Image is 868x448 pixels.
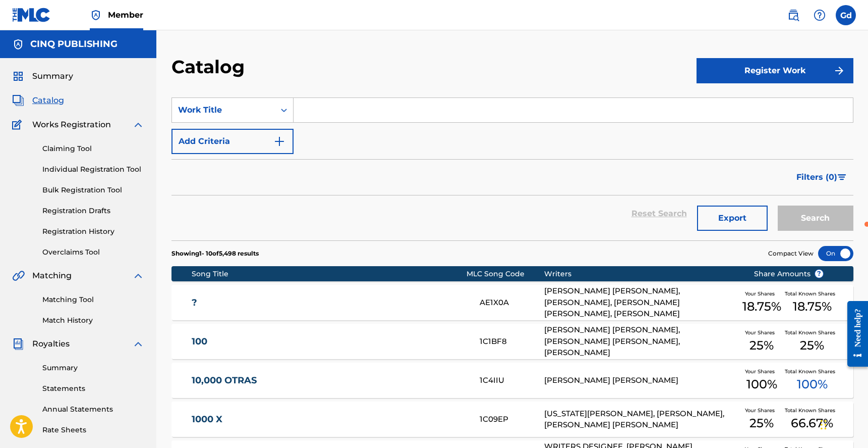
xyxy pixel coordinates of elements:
[697,206,768,231] button: Export
[697,58,853,83] button: Register Work
[785,407,839,414] span: Total Known Shares
[544,408,738,431] div: [US_STATE][PERSON_NAME], [PERSON_NAME], [PERSON_NAME] [PERSON_NAME]
[768,249,814,258] span: Compact View
[787,9,799,21] img: search
[742,297,781,316] span: 18.75 %
[42,425,144,435] a: Rate Sheets
[192,336,466,347] a: 100
[30,38,118,50] h5: CINQ PUBLISHING
[42,226,144,237] a: Registration History
[171,56,250,78] h2: Catalog
[42,143,144,154] a: Claiming Tool
[821,410,827,440] div: Drag
[745,407,779,414] span: Your Shares
[12,70,24,82] img: Summary
[749,336,774,355] span: 25 %
[544,324,738,359] div: [PERSON_NAME] [PERSON_NAME], [PERSON_NAME] [PERSON_NAME], [PERSON_NAME]
[12,70,73,82] a: SummarySummary
[12,338,24,350] img: Royalties
[544,269,738,279] div: Writers
[171,129,294,154] button: Add Criteria
[480,297,544,309] div: AE1X0A
[749,414,774,432] span: 25 %
[480,414,544,425] div: 1C09EP
[840,293,868,374] iframe: Resource Center
[754,269,824,279] span: Share Amounts
[108,9,143,21] span: Member
[42,164,144,175] a: Individual Registration Tool
[132,270,144,282] img: expand
[480,375,544,386] div: 1C4IIU
[42,206,144,216] a: Registration Drafts
[783,5,803,25] a: Public Search
[32,338,70,350] span: Royalties
[746,375,777,393] span: 100 %
[12,119,25,131] img: Works Registration
[42,294,144,305] a: Matching Tool
[791,414,833,432] span: 66.67 %
[745,290,779,297] span: Your Shares
[32,70,73,82] span: Summary
[178,104,269,116] div: Work Title
[544,375,738,386] div: [PERSON_NAME] [PERSON_NAME]
[833,65,845,77] img: f7272a7cc735f4ea7f67.svg
[12,8,51,22] img: MLC Logo
[192,269,467,279] div: Song Title
[171,249,259,258] p: Showing 1 - 10 of 5,498 results
[790,165,853,190] button: Filters (0)
[32,270,72,282] span: Matching
[192,375,466,386] a: 10,000 OTRAS
[42,247,144,258] a: Overclaims Tool
[785,290,839,297] span: Total Known Shares
[467,269,544,279] div: MLC Song Code
[12,38,24,51] img: Accounts
[836,5,856,25] div: User Menu
[32,119,111,131] span: Works Registration
[814,9,826,21] img: help
[42,383,144,394] a: Statements
[273,135,285,147] img: 9d2ae6d4665cec9f34b9.svg
[12,270,25,282] img: Matching
[42,404,144,415] a: Annual Statements
[797,375,828,393] span: 100 %
[809,5,830,25] div: Help
[192,414,466,425] a: 1000 X
[815,270,823,278] span: ?
[793,297,832,316] span: 18.75 %
[42,315,144,326] a: Match History
[171,97,853,240] form: Search Form
[132,338,144,350] img: expand
[745,368,779,375] span: Your Shares
[90,9,102,21] img: Top Rightsholder
[785,329,839,336] span: Total Known Shares
[480,336,544,347] div: 1C1BF8
[785,368,839,375] span: Total Known Shares
[818,400,868,448] iframe: Chat Widget
[132,119,144,131] img: expand
[544,285,738,320] div: [PERSON_NAME] [PERSON_NAME], [PERSON_NAME], [PERSON_NAME] [PERSON_NAME], [PERSON_NAME]
[42,185,144,195] a: Bulk Registration Tool
[12,94,64,107] a: CatalogCatalog
[12,94,24,107] img: Catalog
[796,171,837,183] span: Filters ( 0 )
[838,174,846,180] img: filter
[192,297,466,309] a: ?
[745,329,779,336] span: Your Shares
[800,336,824,355] span: 25 %
[32,94,64,107] span: Catalog
[42,363,144,373] a: Summary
